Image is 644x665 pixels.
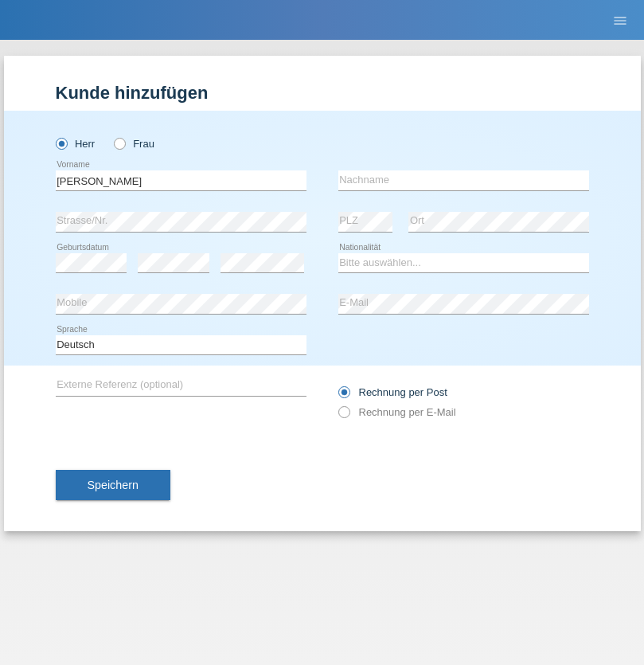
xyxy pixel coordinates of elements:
[56,470,170,500] button: Speichern
[338,406,349,426] input: Rechnung per E-Mail
[338,386,349,406] input: Rechnung per Post
[604,15,636,25] a: menu
[612,13,628,29] i: menu
[338,386,447,398] label: Rechnung per Post
[338,406,456,418] label: Rechnung per E-Mail
[56,138,66,148] input: Herr
[114,138,154,150] label: Frau
[56,138,96,150] label: Herr
[56,83,589,103] h1: Kunde hinzufügen
[88,479,139,491] span: Speichern
[114,138,124,148] input: Frau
